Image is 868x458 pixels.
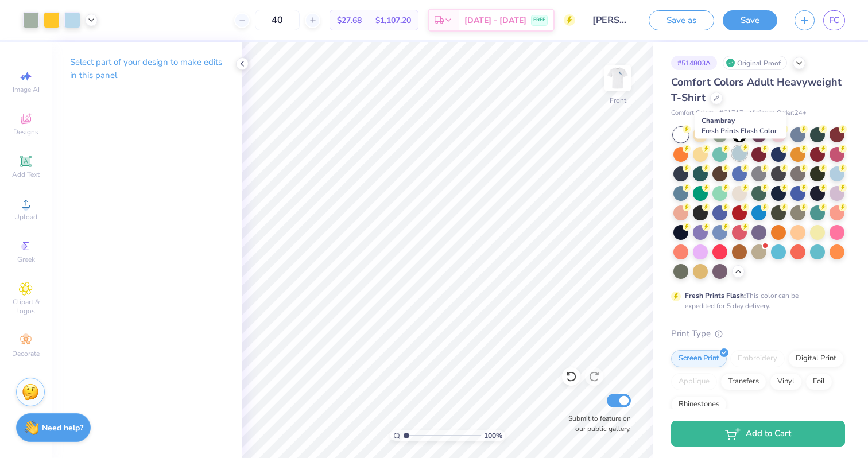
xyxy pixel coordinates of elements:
span: $1,107.20 [375,14,411,26]
span: Greek [17,255,35,264]
div: Rhinestones [671,396,727,413]
div: Chambray [695,112,786,139]
div: Applique [671,373,717,390]
span: [DATE] - [DATE] [464,14,526,26]
input: Untitled Design [584,9,640,32]
button: Add to Cart [671,421,845,447]
div: Screen Print [671,350,727,367]
img: Front [606,67,629,90]
span: Comfort Colors Adult Heavyweight T-Shirt [671,75,842,104]
div: Transfers [720,373,766,390]
div: Vinyl [770,373,802,390]
input: – – [255,10,300,30]
div: Digital Print [788,350,844,367]
button: Save as [649,10,714,30]
span: Fresh Prints Flash Color [702,126,777,135]
p: Select part of your design to make edits in this panel [70,56,224,82]
div: Print Type [671,327,845,340]
span: Comfort Colors [671,108,714,118]
span: Image AI [13,85,40,94]
div: Front [610,95,626,106]
span: Add Text [12,170,40,179]
span: 100 % [484,430,502,441]
span: FC [829,14,839,27]
div: Embroidery [730,350,785,367]
div: This color can be expedited for 5 day delivery. [685,290,826,311]
div: Original Proof [723,56,787,70]
div: # 514803A [671,56,717,70]
span: Decorate [12,349,40,358]
button: Save [723,10,777,30]
div: Foil [805,373,832,390]
span: Designs [13,127,38,137]
strong: Fresh Prints Flash: [685,291,746,300]
span: FREE [533,16,545,24]
span: $27.68 [337,14,362,26]
label: Submit to feature on our public gallery. [562,413,631,434]
strong: Need help? [42,422,83,433]
span: Upload [14,212,37,222]
a: FC [823,10,845,30]
span: Clipart & logos [6,297,46,316]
